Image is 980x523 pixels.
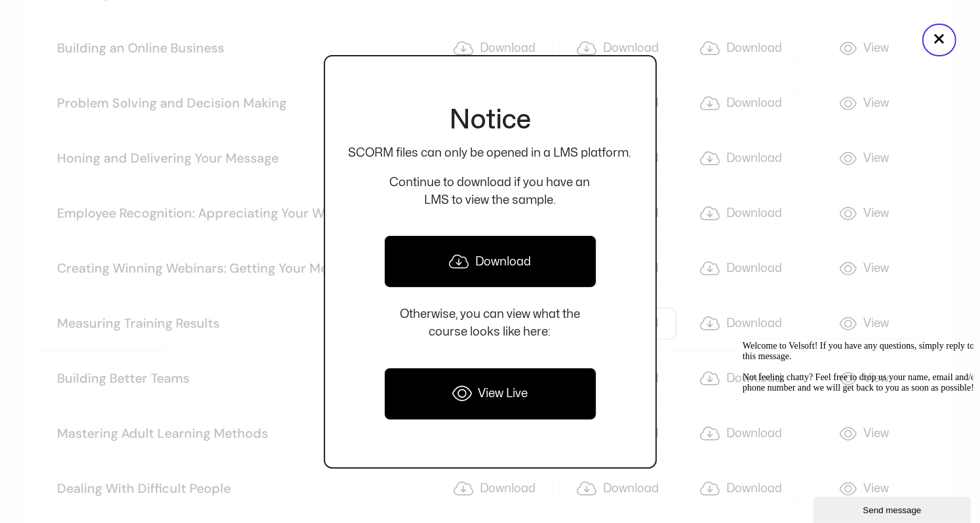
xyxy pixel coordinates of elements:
[922,24,956,56] button: Close popup
[349,144,632,162] p: SCORM files can only be opened in a LMS platform.
[349,305,632,341] p: Otherwise, you can view what the course looks like here:
[384,368,597,420] a: View Live
[349,174,632,209] p: Continue to download if you have an LMS to view the sample.
[349,104,632,138] h2: Notice
[5,5,241,57] span: Welcome to Velsoft! If you have any questions, simply reply to this message. Not feeling chatty? ...
[737,336,973,490] iframe: chat widget
[384,235,597,288] a: Download
[5,5,241,58] div: Welcome to Velsoft! If you have any questions, simply reply to this message.Not feeling chatty? F...
[813,494,973,523] iframe: chat widget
